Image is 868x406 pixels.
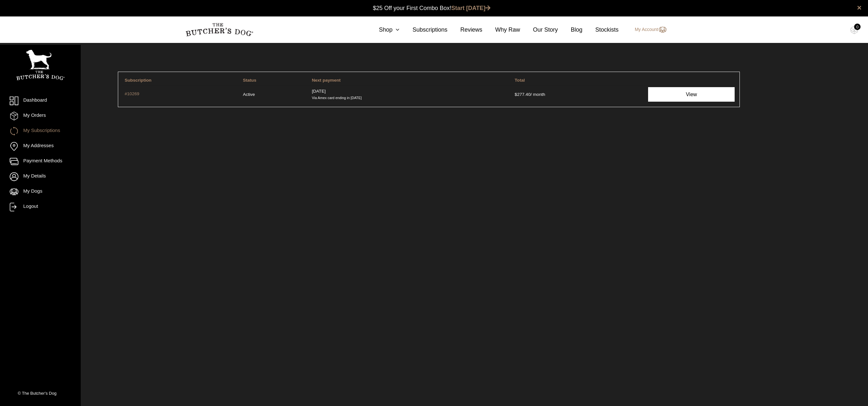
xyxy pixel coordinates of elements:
[850,26,858,34] img: TBD_Cart-Empty.png
[628,26,666,34] a: My Account
[243,78,256,83] span: Status
[515,92,531,97] span: 277.40
[16,50,65,80] img: TBD_Portrait_Logo_White.png
[10,96,71,105] a: Dashboard
[857,4,862,12] a: close
[451,5,491,11] a: Start [DATE]
[583,25,619,34] a: Stockists
[125,91,237,98] a: #10269
[312,78,341,83] span: Next payment
[515,92,517,97] span: $
[482,25,520,34] a: Why Raw
[854,24,861,30] div: 0
[512,86,643,103] td: / month
[399,25,447,34] a: Subscriptions
[10,112,71,120] a: My Orders
[10,157,71,166] a: Payment Methods
[312,96,362,100] small: Via Amex card ending in [DATE]
[558,25,583,34] a: Blog
[447,25,482,34] a: Reviews
[125,78,151,83] span: Subscription
[10,172,71,181] a: My Details
[10,142,71,151] a: My Addresses
[520,25,558,34] a: Our Story
[10,127,71,136] a: My Subscriptions
[515,78,525,83] span: Total
[366,25,399,34] a: Shop
[240,86,309,103] td: Active
[10,203,71,211] a: Logout
[648,87,735,102] a: View
[309,86,512,103] td: [DATE]
[10,188,71,196] a: My Dogs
